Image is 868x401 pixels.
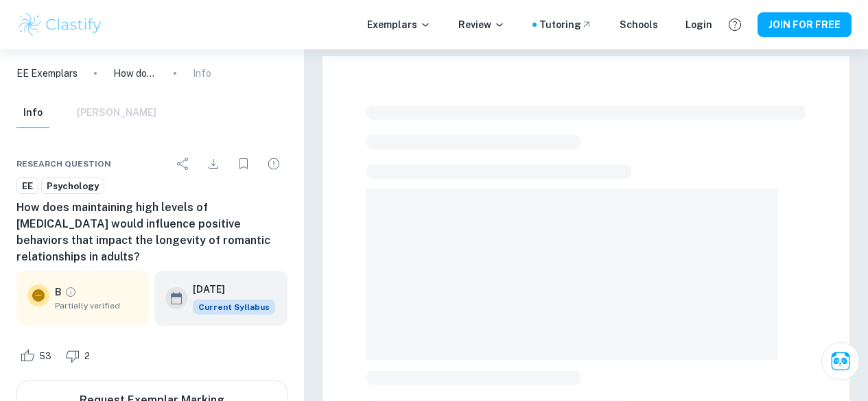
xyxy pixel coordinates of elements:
[55,284,62,300] p: B
[200,150,227,178] div: Download
[169,150,197,178] div: Share
[41,178,104,195] a: Psychology
[620,17,658,32] a: Schools
[685,17,712,32] a: Login
[193,66,211,81] p: Info
[17,180,38,193] span: EE
[367,17,431,32] p: Exemplars
[16,345,59,367] div: Like
[16,11,104,38] img: Clastify logo
[193,300,275,315] span: Current Syllabus
[77,350,97,363] span: 2
[16,158,111,170] span: Research question
[758,12,852,37] button: JOIN FOR FREE
[55,300,138,312] span: Partially verified
[16,66,78,81] a: EE Exemplars
[193,282,264,297] h6: [DATE]
[458,17,505,32] p: Review
[230,150,257,178] div: Bookmark
[821,342,860,380] button: Ask Clai
[32,350,59,363] span: 53
[539,17,592,32] a: Tutoring
[113,66,157,81] p: How does maintaining high levels of [MEDICAL_DATA] would influence positive behaviors that impact...
[42,180,104,193] span: Psychology
[64,286,77,298] a: Grade partially verified
[16,199,288,265] h6: How does maintaining high levels of [MEDICAL_DATA] would influence positive behaviors that impact...
[723,13,747,36] button: Help and Feedback
[16,178,38,195] a: EE
[16,98,49,128] button: Info
[62,345,97,367] div: Dislike
[193,300,275,315] div: This exemplar is based on the current syllabus. Feel free to refer to it for inspiration/ideas wh...
[260,150,288,178] div: Report issue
